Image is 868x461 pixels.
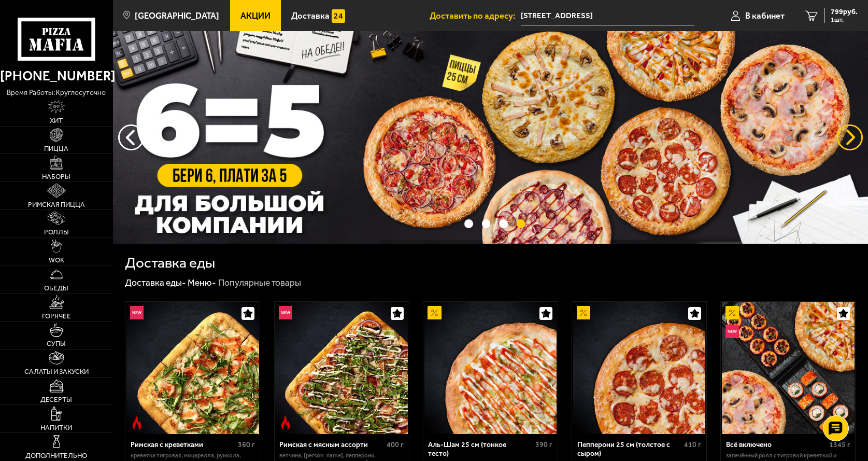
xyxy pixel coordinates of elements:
[25,452,87,459] span: Дополнительно
[423,302,558,435] a: АкционныйАль-Шам 25 см (тонкое тесто)
[240,11,271,20] span: Акции
[275,302,409,435] a: НовинкаОстрое блюдоРимская с мясным ассорти
[28,201,85,208] span: Римская пицца
[135,11,219,20] span: [GEOGRAPHIC_DATA]
[499,219,508,228] button: точки переключения
[130,306,144,319] img: Новинка
[118,124,144,150] button: следующий
[131,441,235,450] div: Римская с креветками
[49,257,64,263] span: WOK
[279,441,384,450] div: Римская с мясным ассорти
[428,441,533,458] div: Аль-Шам 25 см (тонкое тесто)
[332,9,345,23] img: 15daf4d41897b9f0e9f617042186c801.svg
[44,229,69,235] span: Роллы
[50,117,63,124] span: Хит
[125,277,186,288] a: Доставка еды-
[464,219,473,228] button: точки переключения
[218,277,301,289] div: Популярные товары
[238,440,255,449] span: 360 г
[517,219,525,228] button: точки переключения
[572,302,706,435] a: АкционныйПепперони 25 см (толстое с сыром)
[424,302,557,435] img: Аль-Шам 25 см (тонкое тесто)
[40,424,72,431] span: Напитки
[573,302,706,435] img: Пепперони 25 см (толстое с сыром)
[279,416,292,429] img: Острое блюдо
[44,145,68,152] span: Пицца
[829,440,850,449] span: 1345 г
[721,302,855,435] a: АкционныйНовинкаВсё включено
[291,11,330,20] span: Доставка
[482,219,491,228] button: точки переключения
[684,440,701,449] span: 410 г
[275,302,408,435] img: Римская с мясным ассорти
[387,440,404,449] span: 400 г
[188,277,216,288] a: Меню-
[725,306,739,319] img: Акционный
[44,285,68,291] span: Обеды
[577,306,590,319] img: Акционный
[42,173,70,180] span: Наборы
[722,302,855,435] img: Всё включено
[42,313,71,319] span: Горячее
[430,11,521,20] span: Доставить по адресу:
[428,306,441,319] img: Акционный
[831,8,858,16] span: 799 руб.
[837,124,863,150] button: предыдущий
[521,6,694,25] span: проспект Металлистов, 19/30
[126,302,259,435] img: Римская с креветками
[535,440,552,449] span: 390 г
[521,6,694,25] input: Ваш адрес доставки
[279,306,292,319] img: Новинка
[40,396,72,403] span: Десерты
[47,340,66,347] span: Супы
[125,302,260,435] a: НовинкаОстрое блюдоРимская с креветками
[577,441,682,458] div: Пепперони 25 см (толстое с сыром)
[725,325,739,338] img: Новинка
[745,11,785,20] span: В кабинет
[831,17,858,23] span: 1 шт.
[130,416,144,429] img: Острое блюдо
[726,441,827,450] div: Всё включено
[24,368,89,375] span: Салаты и закуски
[125,256,215,270] h1: Доставка еды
